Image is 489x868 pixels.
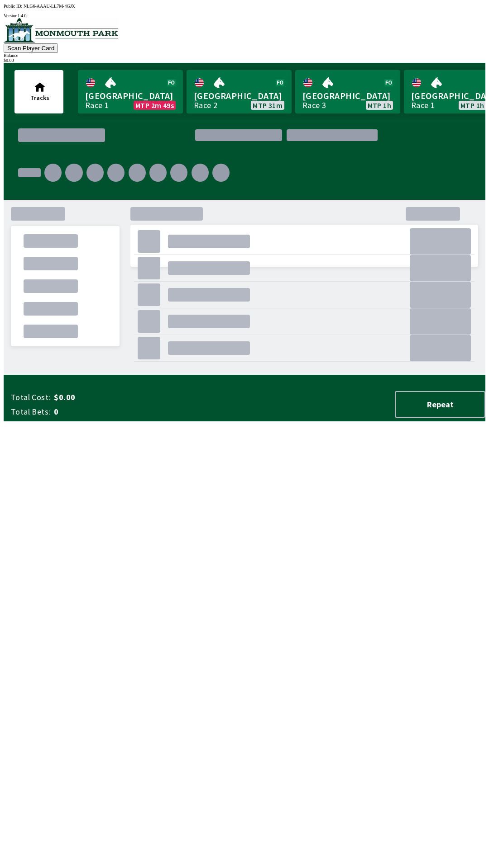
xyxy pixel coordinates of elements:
div: . [130,276,478,375]
div: . [129,164,146,182]
div: . [168,261,249,275]
span: MTP 1h [368,102,391,109]
div: Version 1.4.0 [4,13,485,18]
div: . [107,164,125,182]
div: . [138,337,160,359]
div: . [86,164,104,182]
div: . [24,325,78,338]
div: . [168,341,249,355]
span: Tracks [30,94,49,102]
div: . [410,308,471,335]
div: . [18,168,41,177]
button: Scan Player Card [4,43,58,53]
button: Repeat [395,391,485,418]
a: [GEOGRAPHIC_DATA]Race 3MTP 1h [295,70,400,113]
div: . [382,132,471,139]
span: [GEOGRAPHIC_DATA] [85,90,176,102]
div: Race 1 [85,102,109,109]
div: . [138,310,160,333]
div: . [410,282,471,308]
div: . [212,164,230,182]
a: [GEOGRAPHIC_DATA]Race 2MTP 31m [187,70,292,113]
div: . [168,235,249,248]
span: NLG6-AAAU-LL7M-4GJX [24,4,75,9]
div: Balance [4,53,485,58]
div: . [24,234,78,248]
img: venue logo [4,18,118,42]
div: . [138,257,160,279]
div: . [149,164,167,182]
span: [GEOGRAPHIC_DATA] [302,90,393,102]
div: . [192,164,209,182]
div: . [138,230,160,253]
div: . [168,315,249,328]
div: . [24,279,78,293]
div: Public ID: [4,4,485,9]
div: Race 3 [302,102,326,109]
div: . [24,257,78,270]
div: . [410,255,471,281]
div: . [233,160,471,205]
span: $0.00 [54,392,197,403]
div: . [24,302,78,316]
div: . [410,228,471,255]
div: . [168,288,249,302]
span: [GEOGRAPHIC_DATA] [194,90,284,102]
span: 0 [54,406,197,417]
div: Race 1 [411,102,435,109]
span: Repeat [403,399,477,410]
a: [GEOGRAPHIC_DATA]Race 1MTP 2m 49s [78,70,183,113]
div: . [410,335,471,361]
div: $ 0.00 [4,58,485,63]
span: Total Bets: [11,406,50,417]
div: . [65,164,82,182]
span: Total Cost: [11,392,50,403]
div: . [138,283,160,306]
div: . [170,164,187,182]
div: . [11,207,65,221]
div: . [44,164,62,182]
span: MTP 31m [253,102,283,109]
div: Race 2 [194,102,217,109]
button: Tracks [14,70,63,113]
span: MTP 2m 49s [135,102,174,109]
